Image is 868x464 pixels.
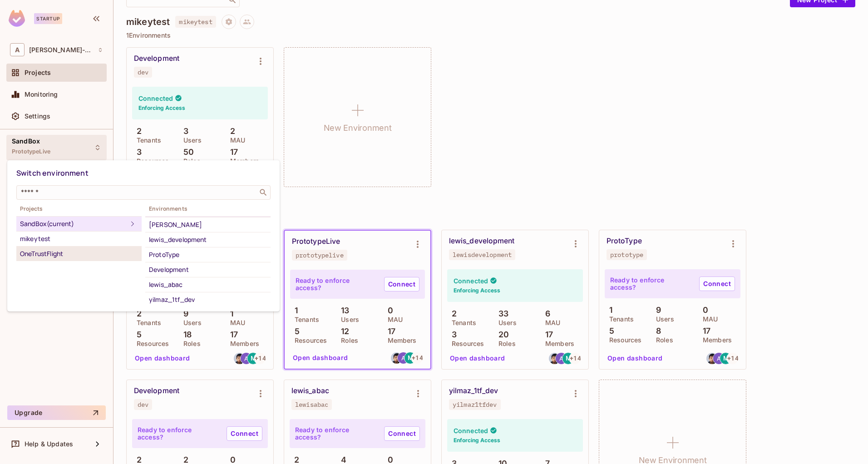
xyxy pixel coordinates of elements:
div: mikeytest [20,233,138,244]
div: OneTrustFlight [20,248,138,259]
span: Projects [16,205,142,212]
div: [PERSON_NAME] [149,219,267,230]
span: Switch environment [16,168,89,178]
div: Development [149,264,267,275]
div: lewis_development [149,234,267,245]
div: ProtoType [149,249,267,260]
div: SandBox (current) [20,218,127,229]
div: lewis_abac [149,279,267,290]
div: yilmaz_1tf_dev [149,294,267,305]
span: Environments [145,205,271,212]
